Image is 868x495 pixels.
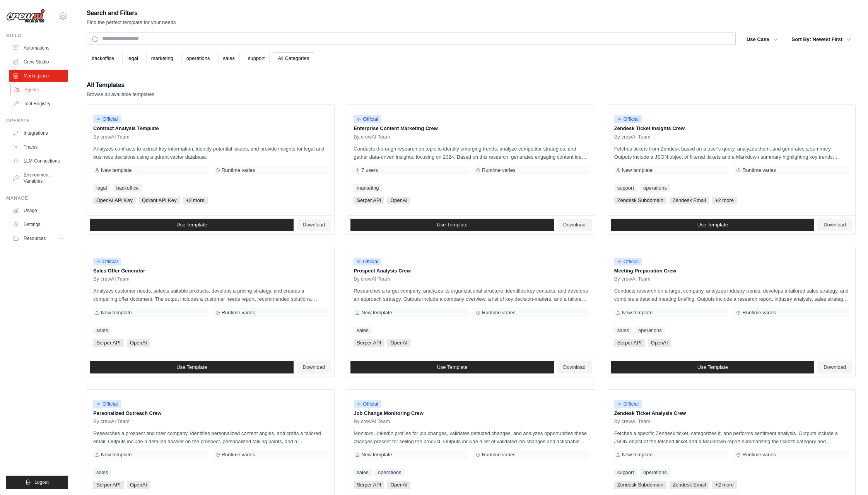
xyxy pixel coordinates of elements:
a: All Categories [273,53,314,64]
span: Official [354,115,381,123]
span: New template [622,310,653,316]
a: Traces [9,141,68,153]
span: Serper API [93,481,124,489]
a: Use Template [611,219,815,231]
span: By crewAI Team [354,134,390,140]
span: Resources [24,235,46,242]
span: OpenAI [127,481,150,489]
a: Tool Registry [9,98,68,110]
span: Official [614,400,642,408]
a: Crew Studio [9,56,68,68]
span: Use Template [697,222,728,228]
a: operations [640,469,670,476]
span: Official [93,115,121,123]
button: Use Case [742,33,783,46]
span: By crewAI Team [93,276,130,282]
span: Qdrant API Key [139,197,180,204]
a: Integrations [9,127,68,139]
a: support [614,184,637,192]
span: By crewAI Team [93,134,130,140]
a: operations [181,53,215,64]
a: Usage [9,204,68,217]
span: Serper API [614,339,645,347]
p: Zendesk Ticket Analysis Crew [614,409,849,417]
a: support [243,53,270,64]
span: By crewAI Team [614,134,651,140]
span: Download [563,364,586,370]
span: OpenAI [127,339,150,347]
span: Use Template [437,364,467,370]
a: sales [218,53,240,64]
a: Download [297,361,331,373]
span: +2 more [712,197,737,204]
span: New template [622,167,653,173]
span: Official [614,115,642,123]
span: Zendesk Subdomain [614,197,666,204]
div: Manage [6,195,68,201]
p: Fetches a specific Zendesk ticket, categorizes it, and performs sentiment analysis. Outputs inclu... [614,429,849,445]
span: Zendesk Email [670,197,709,204]
p: Enterprise Content Marketing Crew [354,125,588,132]
span: OpenAI [387,339,410,347]
p: Prospect Analysis Crew [354,267,588,275]
span: By crewAI Team [93,418,130,425]
a: support [614,469,637,476]
span: Official [354,258,381,265]
span: Download [303,364,325,370]
button: Resources [9,232,68,245]
span: Use Template [437,222,467,228]
p: Browse all available templates [87,91,154,98]
span: Download [563,222,586,228]
span: OpenAI API Key [93,197,136,204]
span: New template [622,452,653,458]
a: sales [614,327,632,334]
p: Zendesk Ticket Insights Crew [614,125,849,132]
p: Conducts research on a target company, analyzes industry trends, develops a tailored sales strate... [614,287,849,303]
a: Use Template [350,219,554,231]
span: Runtime varies [482,167,516,173]
span: Zendesk Email [670,481,709,489]
a: backoffice [113,184,142,192]
p: Job Change Monitoring Crew [354,409,588,417]
span: Official [93,258,121,265]
p: Analyzes contracts to extract key information, identify potential issues, and provide insights fo... [93,145,328,161]
div: Build [6,33,68,39]
span: Runtime varies [742,310,776,316]
span: By crewAI Team [354,418,390,425]
span: Runtime varies [222,167,255,173]
p: Contract Analysis Template [93,125,328,132]
span: By crewAI Team [614,418,651,425]
span: Download [303,222,325,228]
h2: Search and Filters [87,8,176,19]
a: Use Template [90,361,294,373]
span: Runtime varies [482,452,516,458]
a: Download [817,361,852,373]
span: Runtime varies [222,310,255,316]
p: Researches a prospect and their company, identifies personalized content angles, and crafts a tai... [93,429,328,445]
span: OpenAI [648,339,671,347]
a: operations [640,184,670,192]
a: backoffice [87,53,119,64]
p: Researches a target company, analyzes its organizational structure, identifies key contacts, and ... [354,287,588,303]
a: Use Template [350,361,554,373]
span: Download [824,364,846,370]
a: Download [557,219,592,231]
h2: All Templates [87,80,154,91]
span: New template [101,452,132,458]
span: By crewAI Team [614,276,651,282]
p: Meeting Preparation Crew [614,267,849,275]
span: Download [824,222,846,228]
span: Runtime varies [482,310,516,316]
span: OpenAI [387,197,410,204]
a: sales [93,327,111,334]
a: sales [93,469,111,476]
span: Serper API [354,339,384,347]
a: sales [354,327,371,334]
span: Serper API [354,197,384,204]
span: Runtime varies [222,452,255,458]
p: Fetches tickets from Zendesk based on a user's query, analyzes them, and generates a summary. Out... [614,145,849,161]
p: Monitors LinkedIn profiles for job changes, validates detected changes, and analyzes opportunitie... [354,429,588,445]
p: Find the perfect template for your needs [87,19,176,26]
span: +2 more [712,481,737,489]
a: marketing [354,184,382,192]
